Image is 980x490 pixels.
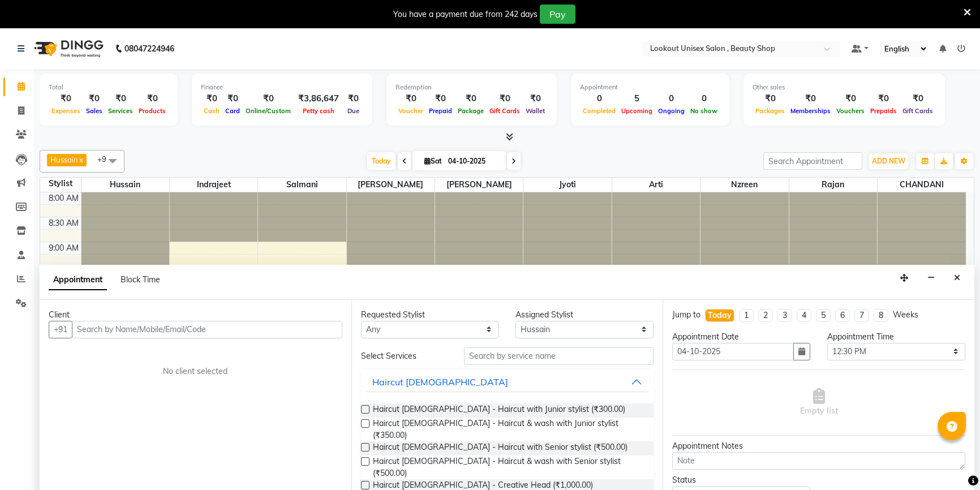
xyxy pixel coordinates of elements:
[900,107,936,115] span: Gift Cards
[833,92,867,105] div: ₹0
[763,152,862,170] input: Search Appointment
[835,309,850,322] li: 6
[49,321,72,338] button: +91
[900,92,936,105] div: ₹0
[422,157,445,165] span: Sat
[49,92,83,105] div: ₹0
[487,107,523,115] span: Gift Cards
[487,92,523,105] div: ₹0
[396,83,548,92] div: Redemption
[201,92,222,105] div: ₹0
[76,366,315,377] div: No client selected
[833,107,867,115] span: Vouchers
[347,178,435,192] span: [PERSON_NAME]
[869,153,908,169] button: ADD NEW
[672,331,810,343] div: Appointment Date
[49,270,107,290] span: Appointment
[708,310,732,321] div: Today
[455,92,487,105] div: ₹0
[72,321,342,338] input: Search by Name/Mobile/Email/Code
[700,178,788,192] span: Nzreen
[788,92,833,105] div: ₹0
[753,83,936,92] div: Other sales
[788,107,833,115] span: Memberships
[373,403,625,418] span: Haircut [DEMOGRAPHIC_DATA] - Haircut with Junior stylist (₹300.00)
[426,92,455,105] div: ₹0
[361,309,499,321] div: Requested Stylist
[243,92,294,105] div: ₹0
[435,178,523,192] span: [PERSON_NAME]
[83,107,105,115] span: Sales
[874,309,888,322] li: 8
[672,440,965,452] div: Appointment Notes
[687,92,720,105] div: 0
[393,8,538,20] div: You have a payment due from 242 days
[867,92,900,105] div: ₹0
[655,107,687,115] span: Ongoing
[222,92,243,105] div: ₹0
[618,107,655,115] span: Upcoming
[672,309,700,321] div: Jump to
[105,92,136,105] div: ₹0
[121,274,160,285] span: Block Time
[29,33,106,65] img: logo
[872,157,905,165] span: ADD NEW
[758,309,773,322] li: 2
[523,92,548,105] div: ₹0
[258,178,346,192] span: Salmani
[753,92,788,105] div: ₹0
[46,192,81,204] div: 8:00 AM
[580,92,618,105] div: 0
[816,309,831,322] li: 5
[81,178,169,192] span: Hussain
[366,372,650,392] button: Haircut [DEMOGRAPHIC_DATA]
[300,107,337,115] span: Petty cash
[426,107,455,115] span: Prepaid
[353,350,456,362] div: Select Services
[800,388,838,417] span: Empty list
[83,92,105,105] div: ₹0
[372,375,508,389] div: Haircut [DEMOGRAPHIC_DATA]
[373,455,645,479] span: Haircut [DEMOGRAPHIC_DATA] - Haircut & wash with Senior stylist (₹500.00)
[797,309,811,322] li: 4
[445,153,501,170] input: 2025-10-04
[878,178,966,192] span: CHANDANI
[396,92,426,105] div: ₹0
[373,418,645,441] span: Haircut [DEMOGRAPHIC_DATA] - Haircut & wash with Junior stylist (₹350.00)
[201,107,222,115] span: Cash
[739,309,754,322] li: 1
[50,155,78,164] span: Hussain
[343,92,363,105] div: ₹0
[222,107,243,115] span: Card
[201,83,363,92] div: Finance
[777,309,792,322] li: 3
[136,107,169,115] span: Products
[78,155,83,164] a: x
[672,474,810,486] div: Status
[515,309,654,321] div: Assigned Stylist
[373,441,627,455] span: Haircut [DEMOGRAPHIC_DATA] - Haircut with Senior stylist (₹500.00)
[136,92,169,105] div: ₹0
[40,178,81,190] div: Stylist
[854,309,869,322] li: 7
[46,242,81,254] div: 9:00 AM
[687,107,720,115] span: No show
[523,107,548,115] span: Wallet
[97,154,115,164] span: +9
[124,33,174,65] b: 08047224946
[367,152,396,170] span: Today
[396,107,426,115] span: Voucher
[932,445,969,479] iframe: chat widget
[618,92,655,105] div: 5
[294,92,343,105] div: ₹3,86,647
[345,107,362,115] span: Due
[827,331,965,343] div: Appointment Time
[523,178,611,192] span: Jyoti
[105,107,136,115] span: Services
[455,107,487,115] span: Package
[464,347,654,365] input: Search by service name
[580,83,720,92] div: Appointment
[949,269,965,287] button: Close
[789,178,877,192] span: Rajan
[672,343,794,360] input: yyyy-mm-dd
